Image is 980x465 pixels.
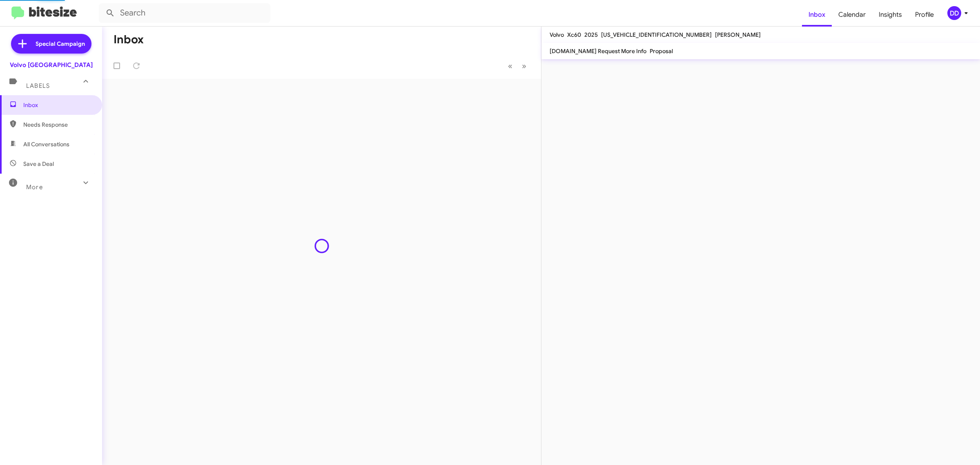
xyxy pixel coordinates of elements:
[601,31,712,38] span: [US_VEHICLE_IDENTIFICATION_NUMBER]
[550,31,564,38] span: Volvo
[832,3,872,27] a: Calendar
[26,183,43,191] span: More
[940,6,971,20] button: DD
[26,82,50,89] span: Labels
[550,47,646,55] span: [DOMAIN_NAME] Request More Info
[503,58,531,74] nav: Page navigation example
[517,58,531,74] button: Next
[715,31,761,38] span: [PERSON_NAME]
[23,140,69,148] span: All Conversations
[36,40,85,48] span: Special Campaign
[23,121,93,129] span: Needs Response
[11,34,91,54] a: Special Campaign
[650,47,673,55] span: Proposal
[23,101,93,109] span: Inbox
[503,58,517,74] button: Previous
[114,33,144,46] h1: Inbox
[947,6,961,20] div: DD
[909,3,940,27] a: Profile
[23,160,54,168] span: Save a Deal
[567,31,581,38] span: Xc60
[508,61,512,71] span: «
[802,3,832,27] a: Inbox
[522,61,526,71] span: »
[872,3,909,27] a: Insights
[99,3,270,23] input: Search
[584,31,598,38] span: 2025
[10,61,93,69] div: Volvo [GEOGRAPHIC_DATA]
